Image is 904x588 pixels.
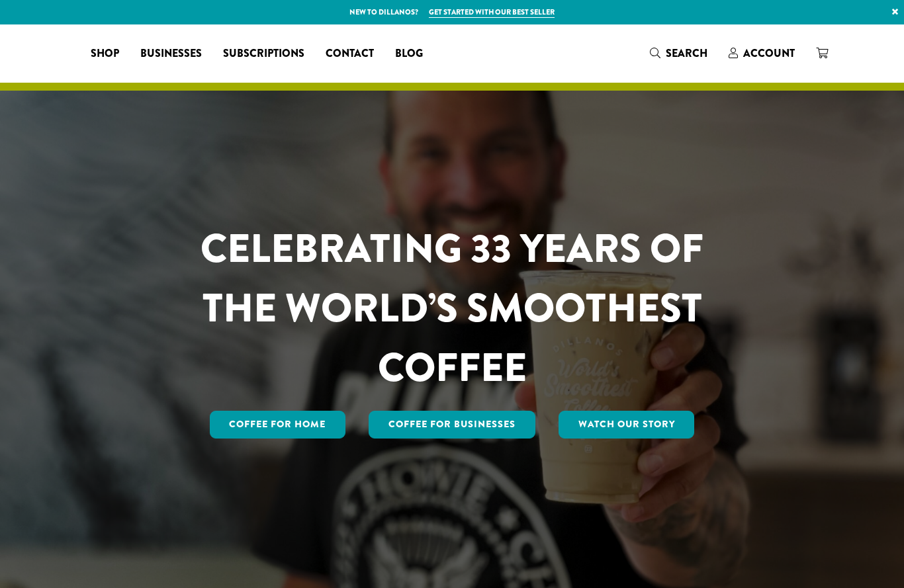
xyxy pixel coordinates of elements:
a: Search [639,42,718,64]
span: Businesses [140,46,202,62]
span: Account [743,46,795,61]
span: Search [666,46,707,61]
span: Shop [91,46,119,62]
h1: CELEBRATING 33 YEARS OF THE WORLD’S SMOOTHEST COFFEE [161,219,743,398]
a: Get started with our best seller [429,7,555,18]
a: Watch Our Story [559,411,695,439]
span: Subscriptions [223,46,304,62]
a: Shop [80,43,130,64]
span: Contact [326,46,374,62]
a: Coffee for Home [210,411,346,439]
span: Blog [395,46,423,62]
a: Coffee For Businesses [369,411,535,439]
